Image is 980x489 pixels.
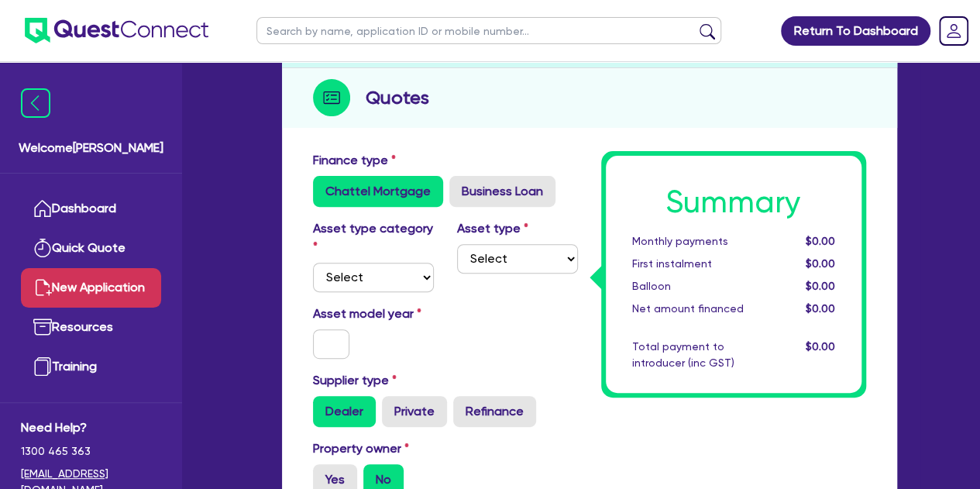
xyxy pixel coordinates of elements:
[805,235,834,247] span: $0.00
[33,318,52,336] img: resources
[621,233,772,250] div: Monthly payments
[301,305,445,323] label: Asset model year
[449,176,555,207] label: Business Loan
[21,229,161,268] a: Quick Quote
[453,396,536,427] label: Refinance
[934,11,974,51] a: Dropdown toggle
[382,396,447,427] label: Private
[313,439,409,458] label: Property owner
[621,256,772,272] div: First instalment
[33,239,52,257] img: quick-quote
[805,340,834,353] span: $0.00
[366,84,429,112] h2: Quotes
[25,18,208,43] img: quest-connect-logo-blue
[21,268,161,308] a: New Application
[621,301,772,317] div: Net amount financed
[19,139,163,157] span: Welcome [PERSON_NAME]
[256,17,721,44] input: Search by name, application ID or mobile number...
[632,184,835,221] h1: Summary
[21,347,161,387] a: Training
[313,151,396,170] label: Finance type
[457,219,528,238] label: Asset type
[21,443,161,460] span: 1300 465 363
[21,308,161,347] a: Resources
[313,371,397,390] label: Supplier type
[805,257,834,270] span: $0.00
[805,280,834,292] span: $0.00
[313,396,376,427] label: Dealer
[33,357,52,376] img: training
[21,189,161,229] a: Dashboard
[33,278,52,297] img: new-application
[313,219,434,257] label: Asset type category
[621,339,772,371] div: Total payment to introducer (inc GST)
[805,302,834,315] span: $0.00
[21,88,50,118] img: icon-menu-close
[781,16,930,46] a: Return To Dashboard
[21,418,161,437] span: Need Help?
[313,176,443,207] label: Chattel Mortgage
[621,278,772,294] div: Balloon
[313,79,350,116] img: step-icon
